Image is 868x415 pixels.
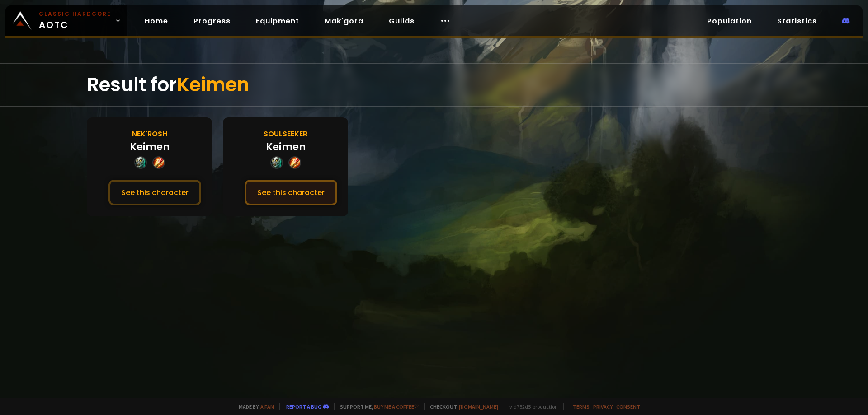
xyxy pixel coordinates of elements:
a: Classic HardcoreAOTC [5,5,127,36]
a: Buy me a coffee [374,403,419,410]
a: Equipment [249,12,307,30]
span: Made by [233,403,274,410]
div: Soulseeker [264,128,307,140]
a: Report a bug [286,403,321,410]
a: Home [137,12,175,30]
a: Consent [616,403,640,410]
a: Guilds [382,12,422,30]
span: Support me, [334,403,419,410]
button: See this character [245,180,337,205]
a: Population [700,12,759,30]
button: See this character [108,180,201,205]
div: Keimen [266,140,306,154]
div: Result for [87,64,781,106]
span: AOTC [39,10,111,32]
a: Statistics [770,12,824,30]
a: Mak'gora [317,12,371,30]
div: Keimen [130,140,170,154]
span: Keimen [177,71,250,98]
div: Nek'Rosh [132,128,167,140]
a: Progress [186,12,238,30]
span: v. d752d5 - production [504,403,558,410]
a: Privacy [593,403,613,410]
a: a fan [260,403,274,410]
a: Terms [573,403,590,410]
small: Classic Hardcore [39,10,111,18]
a: [DOMAIN_NAME] [459,403,498,410]
span: Checkout [424,403,498,410]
